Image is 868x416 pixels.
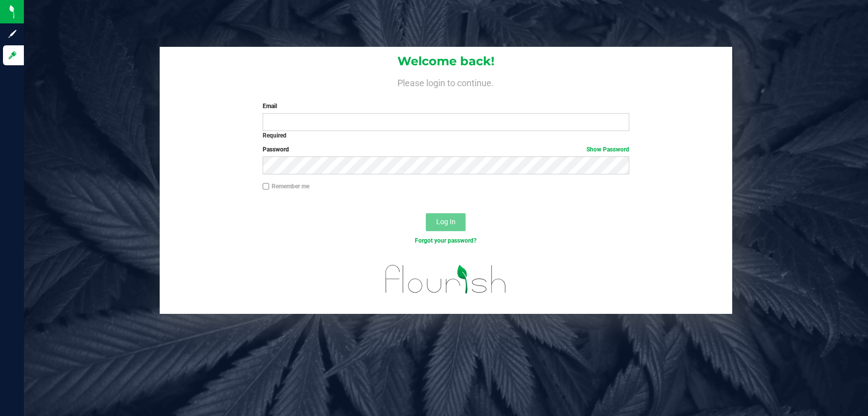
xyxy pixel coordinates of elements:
label: Email [263,102,630,111]
inline-svg: Sign up [7,29,17,39]
strong: Required [263,132,287,139]
inline-svg: Log in [7,50,17,60]
img: flourish_logo.svg [375,256,518,302]
a: Show Password [586,146,629,153]
span: Log In [436,218,456,226]
input: Remember me [263,183,270,190]
h1: Welcome back! [160,55,732,68]
button: Log In [426,213,466,231]
h4: Please login to continue. [160,76,732,88]
a: Forgot your password? [415,237,477,244]
span: Password [263,146,289,153]
label: Remember me [263,182,309,191]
